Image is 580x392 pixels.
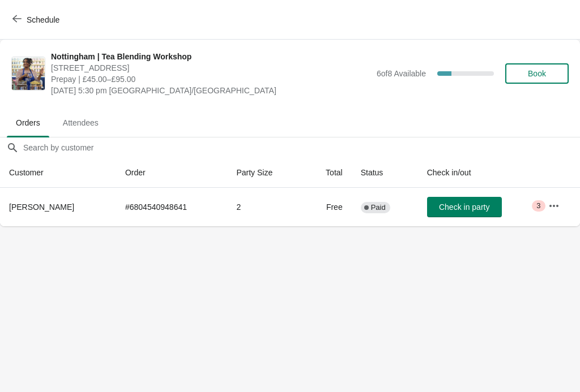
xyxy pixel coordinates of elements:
span: [STREET_ADDRESS] [51,62,371,74]
img: Nottingham | Tea Blending Workshop [12,57,45,90]
button: Check in party [427,197,502,217]
th: Check in/out [418,158,539,188]
span: Check in party [439,203,489,212]
span: Schedule [27,15,59,24]
th: Order [116,158,227,188]
th: Party Size [227,158,302,188]
span: 3 [536,201,540,210]
span: Prepay | £45.00–£95.00 [51,74,371,85]
td: 2 [227,188,302,226]
th: Status [352,158,418,188]
span: Book [528,69,546,78]
th: Total [303,158,352,188]
input: Search by customer [23,137,580,158]
td: # 6804540948641 [116,188,227,226]
span: Attendees [54,113,108,133]
span: [DATE] 5:30 pm [GEOGRAPHIC_DATA]/[GEOGRAPHIC_DATA] [51,85,371,96]
span: 6 of 8 Available [377,69,426,78]
span: Paid [371,203,386,212]
span: Orders [7,113,49,133]
button: Schedule [6,10,69,30]
span: Nottingham | Tea Blending Workshop [51,51,371,62]
td: Free [303,188,352,226]
button: Book [505,63,569,84]
span: [PERSON_NAME] [9,203,74,212]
